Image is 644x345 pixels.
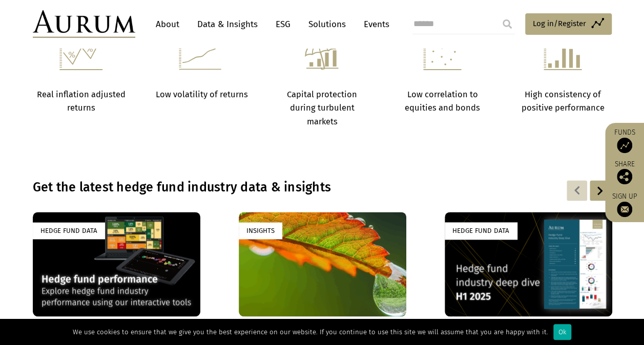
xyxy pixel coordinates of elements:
[610,128,639,153] a: Funds
[405,90,480,113] strong: Low correlation to equities and bonds
[239,222,282,239] div: Insights
[192,15,263,34] a: Data & Insights
[497,14,517,34] input: Submit
[271,15,296,34] a: ESG
[151,15,184,34] a: About
[610,161,639,184] div: Share
[617,202,632,217] img: Sign up to our newsletter
[303,15,351,34] a: Solutions
[287,90,357,126] strong: Capital protection during turbulent markets
[617,169,632,184] img: Share this post
[33,222,105,239] div: Hedge Fund Data
[610,192,639,217] a: Sign up
[617,138,632,153] img: Access Funds
[533,17,586,30] span: Log in/Register
[553,324,571,340] div: Ok
[525,13,612,35] a: Log in/Register
[359,15,389,34] a: Events
[445,222,517,239] div: Hedge Fund Data
[155,90,247,99] strong: Low volatility of returns
[33,10,135,38] img: Aurum
[37,90,126,113] strong: Real inflation adjusted returns
[522,90,605,113] strong: High consistency of positive performance
[33,180,480,195] h3: Get the latest hedge fund industry data & insights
